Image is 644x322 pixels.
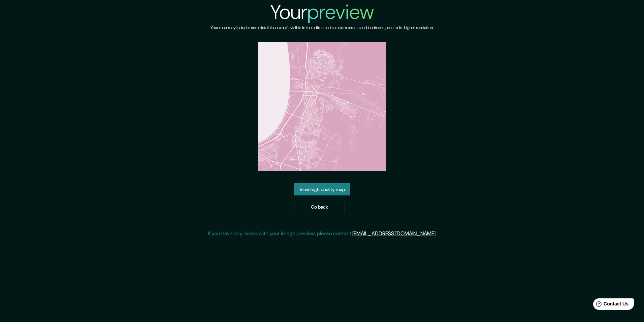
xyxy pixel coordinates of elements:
iframe: Help widget launcher [584,296,637,315]
h6: Your map may include more detail than what's visible in the editor, such as extra streets and lan... [211,24,433,31]
p: If you have any issues with your image preview, please contact . [208,230,437,238]
img: created-map-preview [258,42,386,171]
a: [EMAIL_ADDRESS][DOMAIN_NAME] [352,230,436,237]
a: Go back [294,201,345,213]
a: View high quality map [294,183,350,196]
